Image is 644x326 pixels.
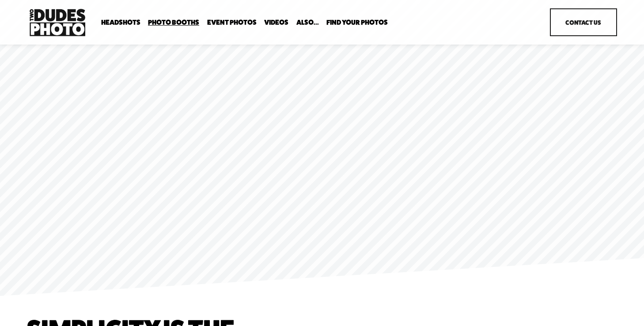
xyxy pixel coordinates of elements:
a: folder dropdown [101,19,140,27]
a: folder dropdown [326,19,388,27]
a: folder dropdown [296,19,319,27]
span: Also... [296,19,319,26]
a: Event Photos [207,19,257,27]
a: folder dropdown [148,19,199,27]
span: Photo Booths [148,19,199,26]
img: Two Dudes Photo | Headshots, Portraits &amp; Photo Booths [27,7,88,38]
a: Videos [264,19,288,27]
span: Headshots [101,19,140,26]
span: Find Your Photos [326,19,388,26]
a: Contact Us [550,8,617,36]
